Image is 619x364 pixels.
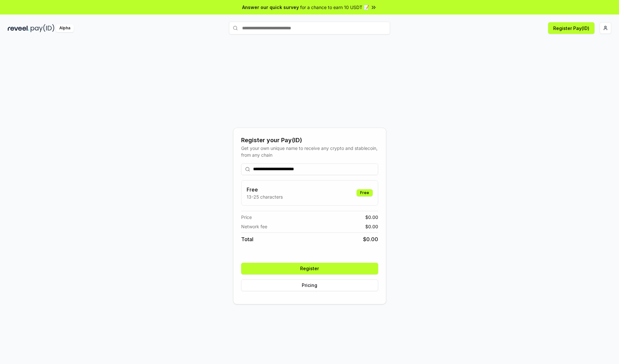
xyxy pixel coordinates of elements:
[247,193,283,200] p: 13-25 characters
[56,24,74,32] div: Alpha
[548,22,594,34] button: Register Pay(ID)
[31,24,54,32] img: pay_id
[357,189,373,196] div: Free
[300,4,369,11] span: for a chance to earn 10 USDT 📝
[241,263,378,274] button: Register
[363,235,378,243] span: $ 0.00
[247,186,283,193] h3: Free
[242,4,299,11] span: Answer our quick survey
[241,214,252,221] span: Price
[365,223,378,230] span: $ 0.00
[241,223,267,230] span: Network fee
[241,136,378,145] div: Register your Pay(ID)
[241,235,253,243] span: Total
[241,280,378,291] button: Pricing
[365,214,378,221] span: $ 0.00
[241,145,378,158] div: Get your own unique name to receive any crypto and stablecoin, from any chain
[8,24,29,32] img: reveel_dark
